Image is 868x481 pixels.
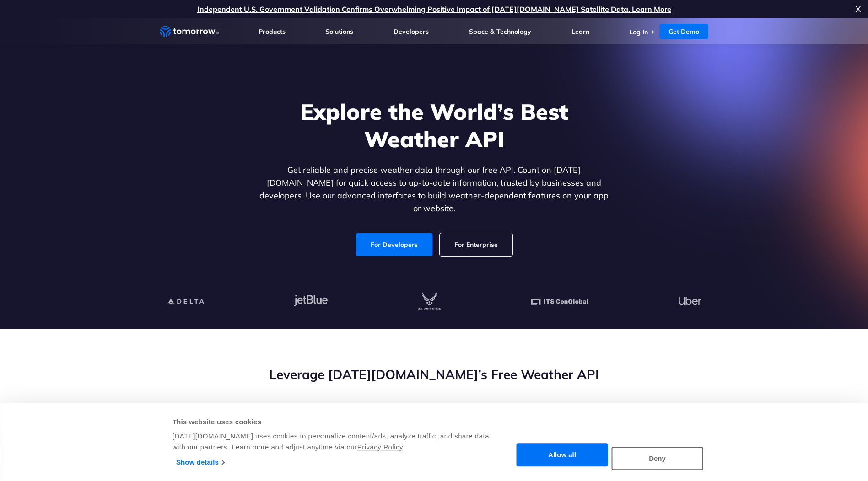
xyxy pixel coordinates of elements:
[440,233,512,256] a: For Enterprise
[173,417,491,428] div: This website uses cookies
[258,98,611,153] h1: Explore the World’s Best Weather API
[571,27,589,36] a: Learn
[469,27,531,36] a: Space & Technology
[258,164,611,215] p: Get reliable and precise weather data through our free API. Count on [DATE][DOMAIN_NAME] for quic...
[160,366,709,383] h2: Leverage [DATE][DOMAIN_NAME]’s Free Weather API
[357,443,403,451] a: Privacy Policy
[173,431,491,453] div: [DATE][DOMAIN_NAME] uses cookies to personalize content/ads, analyze traffic, and share data with...
[197,5,671,14] a: Independent U.S. Government Validation Confirms Overwhelming Positive Impact of [DATE][DOMAIN_NAM...
[160,25,219,38] a: Home link
[259,27,286,36] a: Products
[176,455,224,469] a: Show details
[356,233,432,256] a: For Developers
[394,27,429,36] a: Developers
[612,447,703,470] button: Deny
[517,444,608,467] button: Allow all
[659,24,708,39] a: Get Demo
[325,27,353,36] a: Solutions
[629,28,648,36] a: Log In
